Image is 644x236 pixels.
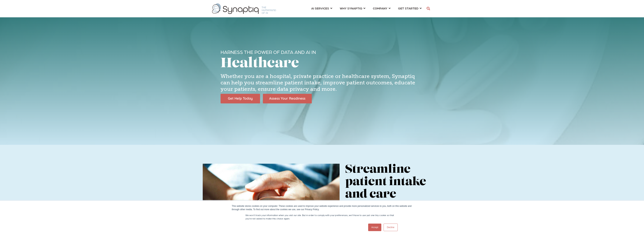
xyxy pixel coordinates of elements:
[307,2,425,15] nav: menu
[221,94,260,103] img: Get Help Today
[221,73,424,92] h4: Whether you are a hospital, private practice or healthcare system, Synaptiq can help you streamli...
[311,5,332,12] a: AI SERVICES
[398,6,418,11] span: GET STARTED
[263,94,312,103] img: Assess Your Readiness
[340,6,362,11] span: WHY SYNAPTIQ
[373,5,391,12] a: COMPANY
[212,3,276,14] img: synaptiq logo-1
[221,57,424,71] h1: Healthcare
[398,5,422,12] a: GET STARTED
[221,49,424,55] h6: HARNESS THE POWER OF DATA AND AI IN
[311,6,329,11] span: AI SERVICES
[232,204,412,211] div: This website stores cookies on your computer. These cookies are used to improve your website expe...
[340,5,365,12] a: WHY SYNAPTIQ
[245,213,399,220] p: We won't track your information when you visit our site. But in order to comply with your prefere...
[384,224,397,231] a: Decline
[373,6,387,11] span: COMPANY
[368,224,382,231] a: Accept
[345,164,441,201] h2: Streamline patient intake and care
